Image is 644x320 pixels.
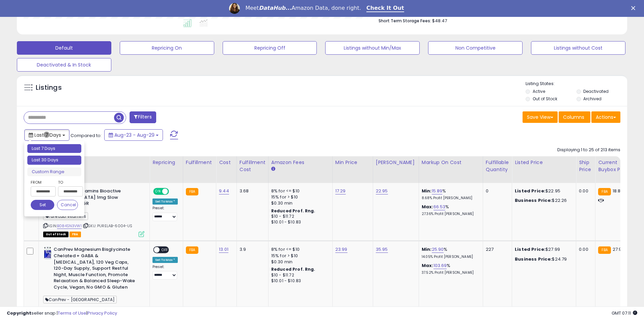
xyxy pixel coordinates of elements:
[515,256,552,262] b: Business Price:
[366,5,404,12] a: Check It Out
[43,188,144,236] div: ASIN:
[271,259,327,265] div: $0.30 min
[335,246,347,253] a: 23.99
[17,41,111,55] button: Default
[486,188,507,194] div: 0
[58,310,86,316] a: Terms of Use
[43,296,117,303] span: CanPrev - [GEOGRAPHIC_DATA]
[428,41,523,55] button: Non Competitive
[422,188,478,201] div: %
[271,214,327,219] div: $10 - $11.72
[24,129,69,141] button: Last 7 Days
[27,167,81,177] li: Custom Range
[36,83,62,92] h5: Listings
[219,188,229,194] a: 9.44
[34,132,61,138] span: Last 7 Days
[515,246,571,252] div: $27.99
[31,179,54,186] label: From
[57,223,82,229] a: B084SN3VW1
[433,262,447,269] a: 103.69
[515,197,571,204] div: $22.26
[376,188,388,194] a: 22.95
[271,208,315,214] b: Reduced Prof. Rng.
[271,166,275,172] small: Amazon Fees.
[186,246,198,254] small: FBA
[271,200,327,206] div: $0.30 min
[271,219,327,225] div: $10.01 - $10.83
[57,200,78,210] button: Cancel
[422,196,478,201] p: 8.68% Profit [PERSON_NAME]
[432,188,443,194] a: 15.89
[104,129,163,141] button: Aug-23 - Aug-29
[432,18,447,24] span: $48.47
[17,58,111,72] button: Deactivated & In Stock
[71,132,102,139] span: Compared to:
[27,144,81,153] li: Last 7 Days
[583,96,601,102] label: Archived
[422,204,433,210] b: Max:
[240,159,265,173] div: Fulfillment Cost
[422,188,432,194] b: Min:
[7,310,31,316] strong: Copyright
[219,246,228,253] a: 13.01
[579,159,592,173] div: Ship Price
[152,206,178,221] div: Preset:
[559,111,590,123] button: Columns
[271,159,330,166] div: Amazon Fees
[87,310,117,316] a: Privacy Policy
[486,159,509,173] div: Fulfillable Quantity
[515,159,573,166] div: Listed Price
[515,188,545,194] b: Listed Price:
[271,278,327,284] div: $10.01 - $10.83
[271,253,327,259] div: 15% for > $10
[219,159,234,166] div: Cost
[598,159,633,173] div: Current Buybox Price
[557,147,620,153] div: Displaying 1 to 25 of 213 items
[563,114,584,121] span: Columns
[54,246,136,292] b: CanPrev Magnesium Bisglycinate Chelated + GABA & [MEDICAL_DATA], 120 Veg Caps, 120-Day Supply, Su...
[168,189,179,194] span: OFF
[7,310,117,317] div: seller snap | |
[271,246,327,252] div: 8% for <= $10
[152,257,178,263] div: Set To Max *
[271,272,327,278] div: $10 - $11.72
[531,41,625,55] button: Listings without Cost
[58,179,78,186] label: To
[31,200,54,210] button: Set
[579,246,590,252] div: 0.00
[120,41,214,55] button: Repricing On
[515,256,571,262] div: $24.79
[526,81,627,87] p: Listing States:
[152,198,178,205] div: Set To Max *
[152,265,178,280] div: Preset:
[240,246,263,252] div: 3.9
[523,111,558,123] button: Save View
[160,247,170,253] span: OFF
[245,5,361,11] div: Meet Amazon Data, done right.
[325,41,420,55] button: Listings without Min/Max
[55,188,137,209] b: Pure Labs Vitamins Bioactive [MEDICAL_DATA] 1mg Slow Release, 55 GR
[613,188,623,194] span: 18.89
[229,3,240,14] img: Profile image for Georgie
[27,156,81,165] li: Last 30 Days
[422,204,478,216] div: %
[154,189,162,194] span: ON
[223,41,317,55] button: Repricing Off
[41,159,147,166] div: Title
[379,18,431,24] b: Short Term Storage Fees:
[515,246,545,252] b: Listed Price:
[186,188,198,195] small: FBA
[598,188,611,195] small: FBA
[259,5,291,11] i: DataHub...
[486,246,507,252] div: 227
[419,156,483,183] th: The percentage added to the cost of goods (COGS) that forms the calculator for Min & Max prices.
[433,204,446,210] a: 66.53
[376,246,388,253] a: 35.95
[152,159,180,166] div: Repricing
[598,246,611,254] small: FBA
[515,197,552,204] b: Business Price:
[271,266,315,272] b: Reduced Prof. Rng.
[186,159,213,166] div: Fulfillment
[422,212,478,216] p: 27.36% Profit [PERSON_NAME]
[43,232,68,237] span: All listings that are currently out of stock and unavailable for purchase on Amazon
